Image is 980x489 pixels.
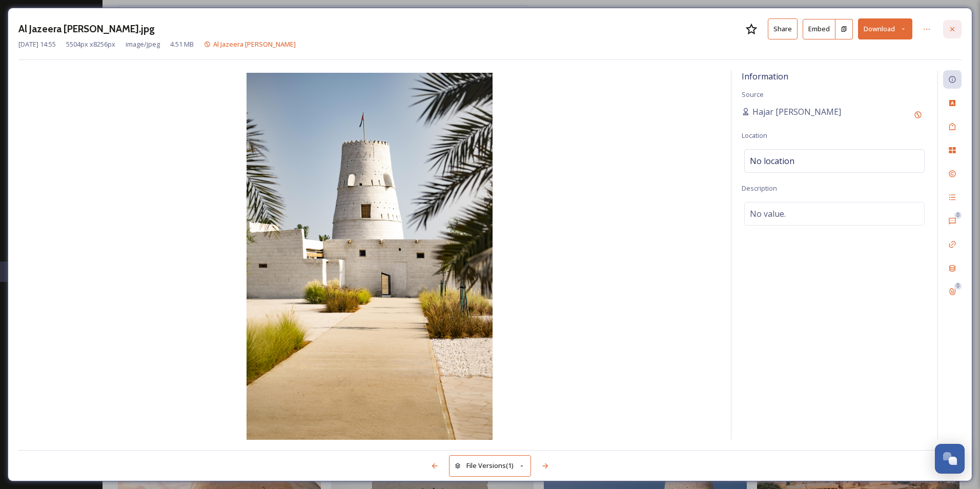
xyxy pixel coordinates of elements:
[803,19,835,39] button: Embed
[170,39,194,49] span: 4.51 MB
[18,22,155,36] h3: Al Jazeera [PERSON_NAME].jpg
[858,18,912,39] button: Download
[742,131,767,140] span: Location
[935,444,965,474] button: Open Chat
[750,208,786,220] span: No value.
[954,212,962,219] div: 0
[768,18,798,39] button: Share
[18,73,721,442] img: A2000281-FE4E-497D-B2C0FB86BD68A4A0.jpg
[954,282,962,290] div: 0
[750,155,794,167] span: No location
[449,455,531,476] button: File Versions(1)
[18,39,56,49] span: [DATE] 14:55
[126,39,160,49] span: image/jpeg
[742,90,764,99] span: Source
[742,71,788,82] span: Information
[742,184,777,193] span: Description
[752,106,841,118] span: Hajar [PERSON_NAME]
[66,39,115,49] span: 5504 px x 8256 px
[213,39,296,49] span: Al Jazeera [PERSON_NAME]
